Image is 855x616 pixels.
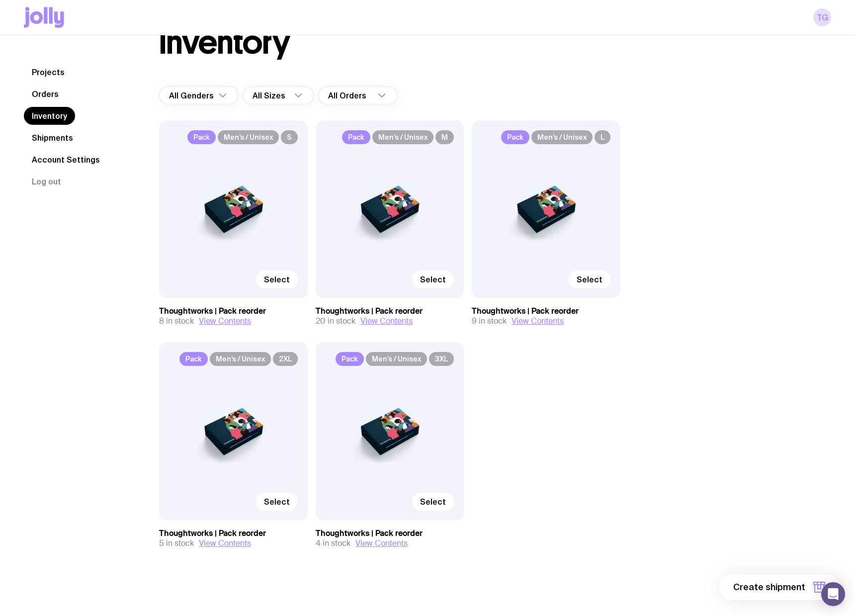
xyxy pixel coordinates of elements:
span: 4 in stock [316,538,350,548]
a: Shipments [24,129,81,147]
span: All Sizes [253,87,287,104]
span: Create shipment [733,581,805,593]
span: Men’s / Unisex [372,130,433,144]
h3: Thoughtworks | Pack reorder [316,306,464,316]
span: Pack [336,352,364,366]
span: Pack [187,130,216,144]
span: Pack [342,130,370,144]
span: Men’s / Unisex [210,352,271,366]
div: Open Intercom Messenger [821,582,845,606]
span: 9 in stock [472,316,507,326]
span: M [435,130,454,144]
input: Search for option [287,87,291,104]
a: Account Settings [24,151,108,169]
a: Orders [24,85,67,103]
button: View Contents [199,316,251,326]
button: View Contents [512,316,564,326]
span: Select [420,497,446,507]
h3: Thoughtworks | Pack reorder [316,528,464,538]
span: 8 in stock [159,316,194,326]
button: Log out [24,173,69,190]
span: Select [264,497,290,507]
span: Select [420,274,446,284]
button: Create shipment [719,574,839,600]
button: View Contents [360,316,413,326]
h1: Inventory [159,27,290,59]
div: Search for option [159,87,239,104]
span: Men’s / Unisex [218,130,279,144]
h3: Thoughtworks | Pack reorder [159,528,308,538]
div: Search for option [243,87,314,104]
span: Men’s / Unisex [531,130,593,144]
span: Pack [179,352,208,366]
span: 2XL [273,352,298,366]
button: View Contents [199,538,251,548]
h3: Thoughtworks | Pack reorder [159,306,308,316]
span: 3XL [429,352,454,366]
a: Inventory [24,107,75,125]
input: Search for option [368,87,375,104]
span: Select [577,274,602,284]
span: Select [264,274,290,284]
span: L [595,130,610,144]
span: 20 in stock [316,316,355,326]
div: Search for option [318,87,398,104]
a: Projects [24,63,73,81]
span: All Orders [328,87,368,104]
span: Men’s / Unisex [366,352,427,366]
span: 5 in stock [159,538,194,548]
span: Pack [501,130,529,144]
span: All Genders [169,87,216,104]
button: View Contents [355,538,408,548]
h3: Thoughtworks | Pack reorder [472,306,620,316]
a: TG [813,8,831,26]
span: S [281,130,298,144]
